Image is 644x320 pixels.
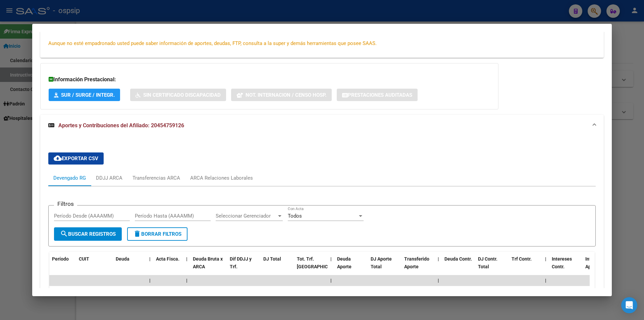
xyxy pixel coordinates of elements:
[48,152,104,165] button: Exportar CSV
[230,256,252,269] span: Dif DDJJ y Trf.
[190,252,227,281] datatable-header-cell: Deuda Bruta x ARCA
[401,252,435,281] datatable-header-cell: Transferido Aporte
[133,230,141,238] mat-icon: delete
[79,256,89,262] span: CUIT
[585,256,605,269] span: Intereses Aporte
[54,155,98,162] span: Exportar CSV
[297,256,342,269] span: Tot. Trf. [GEOGRAPHIC_DATA]
[40,14,604,58] div: Datos de Empadronamiento
[261,252,294,281] datatable-header-cell: DJ Total
[542,252,549,281] datatable-header-cell: |
[156,256,179,262] span: Acta Fisca.
[54,200,77,208] h3: Filtros
[337,256,352,269] span: Deuda Aporte
[475,252,509,281] datatable-header-cell: DJ Contr. Total
[153,252,183,281] datatable-header-cell: Acta Fisca.
[53,174,86,182] div: Devengado RG
[61,92,115,98] span: SUR / SURGE / INTEGR.
[52,256,69,262] span: Período
[60,230,68,238] mat-icon: search
[621,297,637,313] div: Open Intercom Messenger
[552,256,572,269] span: Intereses Contr.
[127,227,187,241] button: Borrar Filtros
[583,252,616,281] datatable-header-cell: Intereses Aporte
[49,89,120,101] button: SUR / SURGE / INTEGR.
[216,213,277,219] span: Seleccionar Gerenciador
[113,252,147,281] datatable-header-cell: Deuda
[76,252,113,281] datatable-header-cell: CUIT
[294,252,328,281] datatable-header-cell: Tot. Trf. Bruto
[545,278,546,283] span: |
[186,256,187,262] span: |
[96,174,122,182] div: DDJJ ARCA
[442,252,475,281] datatable-header-cell: Deuda Contr.
[549,252,583,281] datatable-header-cell: Intereses Contr.
[337,89,418,101] button: Prestaciones Auditadas
[288,213,302,219] span: Todos
[49,76,490,84] h3: Información Prestacional:
[330,278,332,283] span: |
[132,174,180,182] div: Transferencias ARCA
[147,252,153,281] datatable-header-cell: |
[130,89,226,101] button: Sin Certificado Discapacidad
[54,227,122,241] button: Buscar Registros
[263,256,281,262] span: DJ Total
[190,174,253,182] div: ARCA Relaciones Laborales
[116,256,129,262] span: Deuda
[334,252,368,281] datatable-header-cell: Deuda Aporte
[371,256,392,269] span: DJ Aporte Total
[509,252,542,281] datatable-header-cell: Trf Contr.
[438,278,439,283] span: |
[231,89,332,101] button: Not. Internacion / Censo Hosp.
[149,278,151,283] span: |
[368,252,401,281] datatable-header-cell: DJ Aporte Total
[183,252,190,281] datatable-header-cell: |
[49,252,76,281] datatable-header-cell: Período
[438,256,439,262] span: |
[193,256,223,269] span: Deuda Bruta x ARCA
[48,40,377,46] span: Aunque no esté empadronado usted puede saber información de aportes, deudas, FTP, consulta a la s...
[40,115,604,136] mat-expansion-panel-header: Aportes y Contribuciones del Afiliado: 20454759126
[404,256,429,269] span: Transferido Aporte
[143,92,221,98] span: Sin Certificado Discapacidad
[186,278,187,283] span: |
[60,231,116,237] span: Buscar Registros
[512,256,532,262] span: Trf Contr.
[545,256,546,262] span: |
[444,256,472,262] span: Deuda Contr.
[227,252,261,281] datatable-header-cell: Dif DDJJ y Trf.
[54,154,62,162] mat-icon: cloud_download
[330,256,332,262] span: |
[149,256,151,262] span: |
[435,252,442,281] datatable-header-cell: |
[246,92,326,98] span: Not. Internacion / Censo Hosp.
[133,231,181,237] span: Borrar Filtros
[58,122,184,129] span: Aportes y Contribuciones del Afiliado: 20454759126
[348,92,412,98] span: Prestaciones Auditadas
[328,252,334,281] datatable-header-cell: |
[478,256,497,269] span: DJ Contr. Total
